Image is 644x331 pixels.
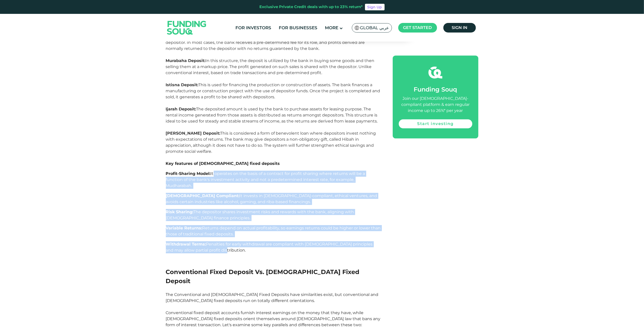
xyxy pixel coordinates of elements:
span: Risk Sharing: [166,209,194,214]
span: Penalties for early withdrawal are compliant with [DEMOGRAPHIC_DATA] principles and may allow par... [166,242,373,253]
span: It invests in [DEMOGRAPHIC_DATA]-compliant, ethical ventures, and avoids certain industries like ... [166,193,377,204]
strong: Murabaha Deposit: [166,58,206,63]
a: For Businesses [278,24,319,32]
span: This is when the bank acts as an agent by venturing into investment on behalf of the depositor. I... [166,34,375,51]
a: Sign Up [365,4,385,10]
div: Join our [DEMOGRAPHIC_DATA]-compliant platform & earn regular income up to 26%* per year [399,96,472,114]
div: Exclusive Private Credit deals with up to 23% return* [260,4,363,10]
a: For Investors [234,24,272,32]
img: Logo [162,15,211,40]
a: Start investing [399,119,472,128]
span: The Conventional and [DEMOGRAPHIC_DATA] Fixed Deposits have similarities exist, but conventional ... [166,292,381,327]
span: [DEMOGRAPHIC_DATA] Compliant: [166,193,240,198]
span: Returns depend on actual profitability, so earnings returns could be higher or lower than those o... [166,226,381,236]
span: Profit-Sharing Model: [166,171,211,176]
strong: Istisna Deposit: [166,82,199,87]
span: More [325,25,338,30]
strong: [PERSON_NAME] Deposit: [166,131,221,136]
span: The depositor shares investment risks and rewards with the bank, aligning with [DEMOGRAPHIC_DATA]... [166,209,354,220]
span: Global عربي [360,25,389,31]
strong: Ijarah Deposit: [166,107,196,111]
span: Key features of [DEMOGRAPHIC_DATA] fixed deposits [166,161,280,166]
span: Conventional Fixed Deposit Vs. [DEMOGRAPHIC_DATA] Fixed Deposit [166,268,360,285]
span: It operates on the basis of a contract for profit sharing where returns will be a function of the... [166,171,365,188]
span: Sign in [452,25,467,30]
span: In this structure, the deposit is utilized by the bank in buying some goods and then selling them... [166,58,375,75]
img: SA Flag [355,26,359,30]
span: This is used for financing the production or construction of assets. The bank finances a manufact... [166,82,380,99]
a: Sign in [443,23,476,33]
span: Withdrawal Terms: [166,242,206,247]
span: Variable Returns: [166,226,202,230]
span: Get started [403,25,432,30]
img: fsicon [428,66,442,79]
span: The deposited amount is used by the bank to purchase assets for leasing purpose. The rental incom... [166,107,378,124]
span: This is considered a form of benevolent loan where depositors invest nothing with expectations of... [166,131,376,154]
span: Funding Souq [414,86,457,93]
